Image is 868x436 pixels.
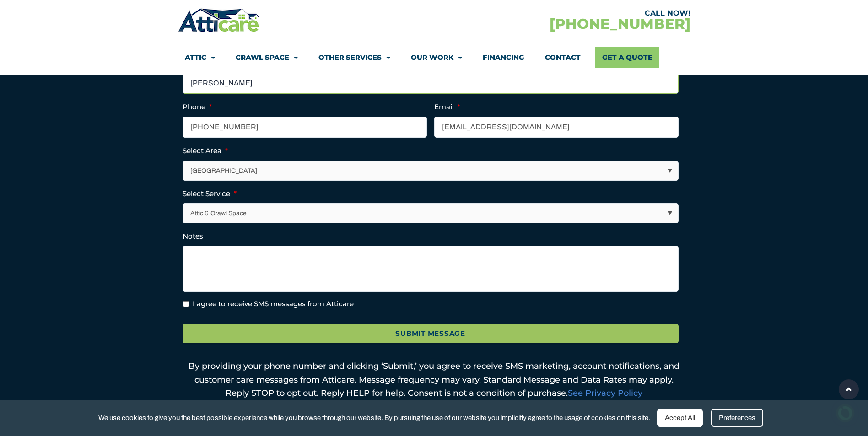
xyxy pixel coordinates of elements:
[657,409,703,427] div: Accept All
[193,299,354,309] label: I agree to receive SMS messages from Atticare
[318,47,390,68] a: Other Services
[568,388,642,398] a: See Privacy Policy
[183,102,212,112] label: Phone
[98,412,650,424] span: We use cookies to give you the best possible experience while you browse through our website. By ...
[434,102,460,112] label: Email
[183,189,237,198] label: Select Service
[483,47,524,68] a: Financing
[595,47,659,68] a: Get A Quote
[183,232,203,241] label: Notes
[434,10,690,17] div: CALL NOW!
[183,324,679,344] input: Submit Message
[185,47,215,68] a: Attic
[545,47,581,68] a: Contact
[411,47,462,68] a: Our Work
[183,146,228,155] label: Select Area
[236,47,298,68] a: Crawl Space
[185,47,684,68] nav: Menu
[711,409,763,427] div: Preferences
[183,360,686,400] p: By providing your phone number and clicking ‘Submit,’ you agree to receive SMS marketing, account...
